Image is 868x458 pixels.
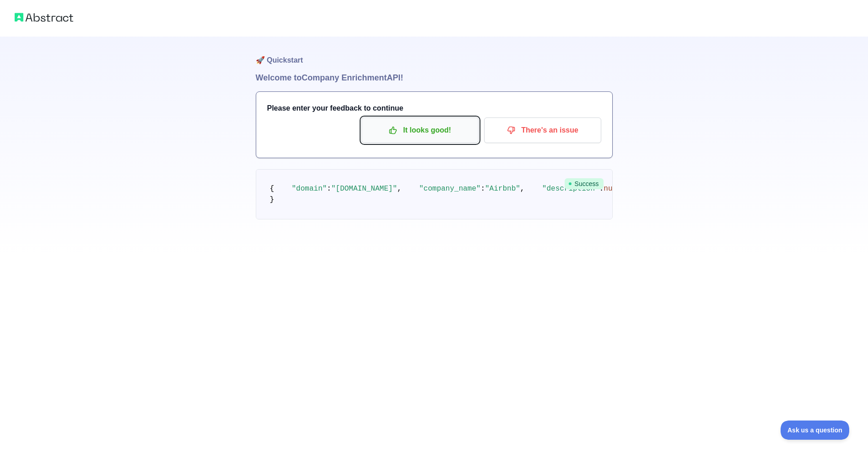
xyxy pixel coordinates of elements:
button: There's an issue [484,117,601,143]
span: Success [565,178,604,189]
h3: Please enter your feedback to continue [267,103,601,114]
h1: 🚀 Quickstart [256,37,613,71]
span: null [604,185,621,193]
span: : [480,185,485,193]
p: There's an issue [491,122,594,138]
img: Abstract logo [15,11,73,24]
span: "description" [542,185,599,193]
span: , [520,185,525,193]
span: : [327,185,331,193]
button: It looks good! [361,117,479,143]
h1: Welcome to Company Enrichment API! [256,71,613,84]
span: "domain" [292,185,327,193]
span: , [397,185,402,193]
span: "Airbnb" [485,185,520,193]
p: It looks good! [368,122,472,138]
span: { [270,185,275,193]
span: "[DOMAIN_NAME]" [331,185,397,193]
span: "company_name" [419,185,480,193]
iframe: Toggle Customer Support [781,421,850,440]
